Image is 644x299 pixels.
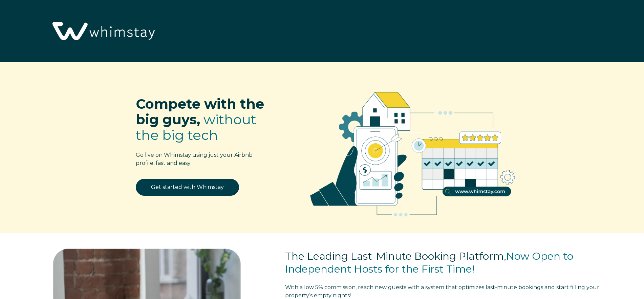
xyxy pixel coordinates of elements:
a: Get started with Whimstay [136,179,239,196]
span: without the big tech [136,111,256,143]
span: Now Open to Independent Hosts for the First Time! [285,250,573,275]
span: With a low 5% commission, reach new guests with a system that optimizes last-minute bookings and s [285,284,559,291]
span: Go live on Whimstay using just your Airbnb profile, fast and easy [136,152,253,166]
img: RBO Ilustrations-02 [294,72,532,229]
span: tart filling your property’s empty nights! [285,284,599,299]
img: Whimstay Logo-02 1 [47,3,158,60]
span: Compete with the big guys, [136,95,264,128]
span: The Leading Last-Minute Booking Platform, [285,250,506,262]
